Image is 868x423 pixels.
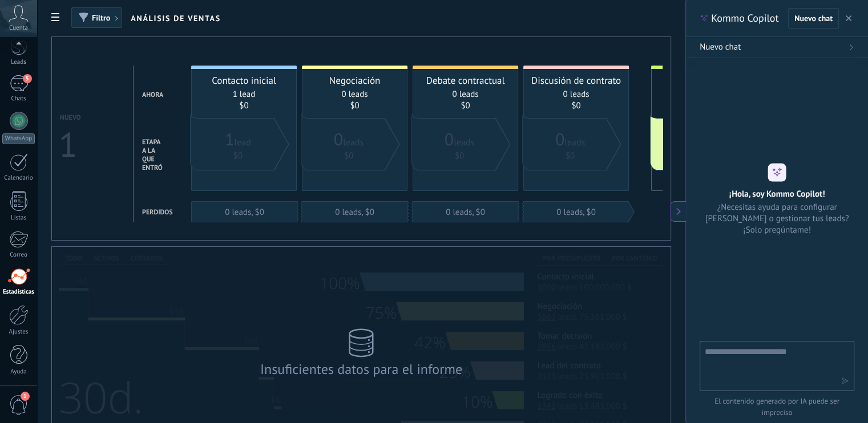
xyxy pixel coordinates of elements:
div: Chats [2,95,35,103]
a: $0 [455,151,464,161]
div: 1 [59,122,75,166]
h2: ¡Hola, soy Kommo Copilot! [729,189,825,200]
div: Ajustes [2,328,35,336]
span: 1 [21,392,30,401]
div: Leads [2,59,35,66]
button: Nuevo chat [686,37,868,58]
span: Kommo Copilot [711,11,778,25]
a: $0 [571,100,580,111]
a: $0 [233,151,243,161]
span: El contenido generado por IA puede ser impreciso [700,396,854,418]
span: 0 [334,128,343,151]
span: Nuevo chat [700,42,741,53]
span: 5 [23,74,32,83]
a: 0leads [445,137,474,148]
a: $0 [239,100,248,111]
span: Cuenta [9,25,28,32]
div: 0 leads, $0 [302,207,407,218]
div: 0 leads, $0 [413,207,518,218]
div: Perdidos [142,208,173,217]
div: Negociación [308,74,401,87]
div: WhatsApp [2,133,35,144]
div: 0 leads, $0 [523,207,629,218]
a: $0 [566,151,575,161]
a: $0 [344,151,353,161]
a: $0 [461,100,470,111]
div: Ayuda [2,368,35,376]
a: 0 leads [341,89,368,100]
button: Nuevo chat [788,8,839,29]
div: Calendario [2,174,35,182]
div: Ganado [657,74,750,87]
button: Filtro [71,7,122,28]
a: 1lead [225,137,251,148]
a: 0 leads [452,89,478,100]
span: Filtro [92,14,110,22]
a: 0leads [334,137,364,148]
a: 0leads [555,137,585,148]
span: Nuevo chat [794,14,833,22]
span: 0 [445,128,454,151]
div: 0 leads, $0 [192,207,297,218]
div: Listas [2,214,35,222]
a: 0 leads [563,89,589,100]
span: 0 [555,128,564,151]
div: Debate contractual [419,74,512,87]
div: Leads no realizados [651,200,757,213]
div: Correo [2,251,35,259]
div: Insuficientes datos para el informe [259,360,464,378]
div: Ahora [142,91,163,99]
span: 1 [225,128,234,151]
div: Etapa a la que entró [142,138,163,172]
div: Discusión de contrato [530,74,623,87]
div: Nuevo [60,113,81,122]
a: $0 [350,100,359,111]
span: ¿Necesitas ayuda para configurar [PERSON_NAME] o gestionar tus leads? ¡Solo pregúntame! [700,202,854,236]
a: 1 lead [233,89,256,100]
div: Contacto inicial [197,74,290,87]
div: Estadísticas [2,288,35,296]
